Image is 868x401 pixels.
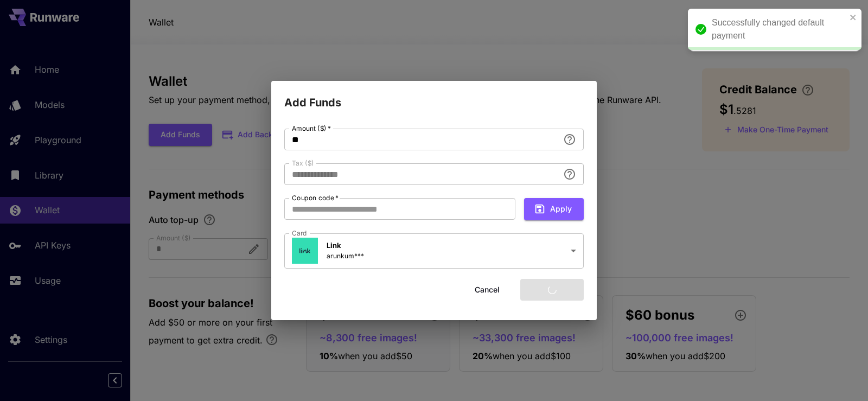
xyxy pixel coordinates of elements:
[292,158,314,168] label: Tax ($)
[712,16,846,42] div: Successfully changed default payment
[463,279,512,301] button: Cancel
[292,124,331,133] label: Amount ($)
[850,13,857,22] button: close
[292,228,307,238] label: Card
[271,81,597,111] h2: Add Funds
[327,240,364,251] p: Link
[524,198,584,220] button: Apply
[292,193,339,202] label: Coupon code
